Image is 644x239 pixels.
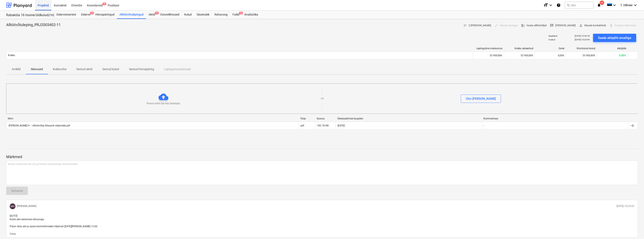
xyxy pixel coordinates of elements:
[633,3,638,8] i: keyboard_arrow_down
[6,13,49,17] div: Rabaküla 16 hoone/üldkulud//maatööd (2101952//2101953)
[158,11,182,19] a: Ostutellimused
[575,38,590,41] p: [DATE] 10:23:40
[11,205,15,208] span: MH
[317,117,334,120] div: Suurus
[76,67,92,71] p: Seotud aktid
[557,3,561,8] i: Abikeskus
[54,11,79,19] a: Eelarvestamine
[600,1,604,5] span: 46
[466,96,496,101] div: Otsi [PERSON_NAME]
[475,47,502,50] div: Lepinguline maksumus
[550,24,554,27] span: rate_review
[8,124,70,127] div: [PERSON_NAME] 9 – Alltöövõtja B-kaardi väljatrükk.pdf
[31,67,43,71] p: Manused
[506,47,533,50] div: Kokku akteeritud
[619,54,626,57] span: 0,00%
[242,11,261,19] a: Analüütika
[579,23,606,28] span: Muuda kontaktisik
[147,102,180,105] p: Proovi mõni fail siia lohistada
[300,124,304,127] div: pdf
[93,11,117,19] a: Hinnapäringud
[182,11,194,19] a: Kulud
[212,11,230,19] a: Rahavoog
[519,22,548,29] button: Vaata alltöövõtjat
[598,35,631,41] div: Saada aktipõhi emailiga
[10,232,16,236] button: Vasta
[146,11,158,19] div: Aktid
[90,12,94,14] span: 1
[317,124,328,127] div: 182.78 KB
[79,11,93,19] a: Eelarve1
[239,12,243,14] span: 2
[521,23,547,28] span: Vaata alltöövõtjat
[6,154,638,159] p: Märkmed
[17,204,36,208] p: [PERSON_NAME]
[548,3,553,8] i: keyboard_arrow_down
[593,34,636,42] button: Saada aktipõhi emailiga
[230,11,242,19] a: Failid2
[473,52,504,59] div: 53 900,80€
[543,3,548,8] i: format_size
[10,203,15,209] div: Märt Hanson
[462,22,493,29] button: 2 [PERSON_NAME]
[8,117,297,120] div: Nimi
[483,124,484,127] div: -
[597,3,601,8] i: notifications
[579,24,583,27] span: person
[53,67,66,71] p: Kokkuvõte
[550,23,576,28] span: [PERSON_NAME]
[575,35,590,37] p: [DATE] 10:44:18
[612,3,617,8] i: keyboard_arrow_down
[623,219,644,239] div: Vestlusvidin
[146,11,158,19] a: Aktid1
[617,204,634,208] p: [DATE] 10:25:03
[300,117,313,120] div: Tüüp
[548,22,577,29] button: [PERSON_NAME]
[521,24,525,27] span: business
[11,67,21,71] p: Artiklid
[548,35,558,37] p: Saadetud :
[537,47,564,50] div: Ootel
[337,117,480,120] div: Üleslaadimise kuupäev
[521,54,533,57] span: 53 900,80€
[583,54,595,57] span: 53 900,80€
[321,97,324,100] p: või
[155,12,159,14] span: 1
[461,95,501,103] button: Otsi [PERSON_NAME]
[10,214,97,228] span: [AUTO] Küsis akti esitamise sõnumiga: Palun täita akt ja saata kontrollimiseks hiljemalt [DATE][P...
[620,4,632,7] span: T. Villmäe
[79,11,93,19] div: Eelarve
[483,117,626,120] div: Kommentaar
[463,24,467,27] span: notes
[194,11,212,19] a: Sissetulek
[117,11,146,19] a: Alltöövõtulepingud
[6,22,61,27] p: Alltöövõtuleping_PRJ2003402-11
[129,67,154,71] p: Seotud hinnapäring
[623,219,644,239] iframe: Chat Widget
[548,38,555,41] p: Avatud :
[599,47,626,50] div: Aktijääk
[102,67,119,71] p: Seotud kulud
[102,2,106,5] span: 1
[567,4,570,7] span: search
[463,23,491,28] span: 2 [PERSON_NAME]
[565,2,594,9] button: Otsi
[338,124,345,127] div: [DATE]
[577,22,608,29] button: Muuda kontaktisik
[6,83,638,114] div: Proovi mõni fail siia lohistadavõiOtsi [PERSON_NAME]
[558,54,564,57] span: 0,00€
[568,47,595,50] div: Kinnitatud kulud
[8,54,15,57] p: Kokku
[230,11,242,19] div: Failid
